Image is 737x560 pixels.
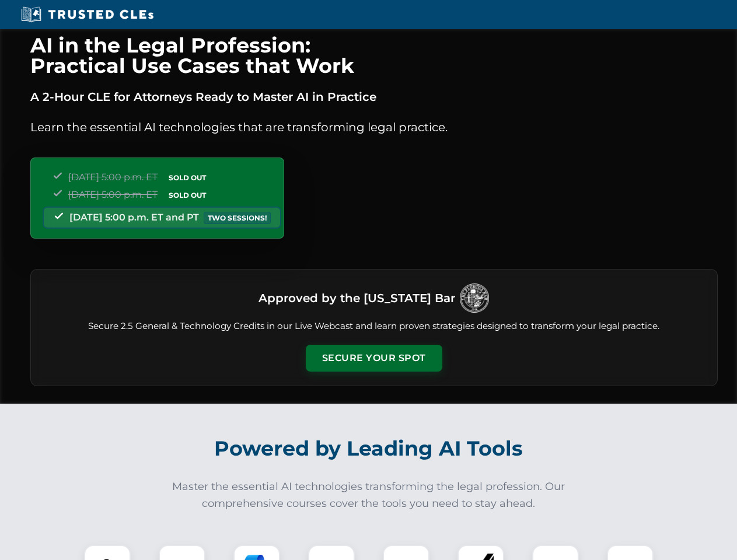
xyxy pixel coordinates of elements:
span: SOLD OUT [165,171,210,184]
button: Secure Your Spot [306,345,442,372]
p: Secure 2.5 General & Technology Credits in our Live Webcast and learn proven strategies designed ... [45,320,703,333]
p: Learn the essential AI technologies that are transforming legal practice. [30,118,718,136]
p: A 2-Hour CLE for Attorneys Ready to Master AI in Practice [30,87,718,106]
span: [DATE] 5:00 p.m. ET [68,189,158,200]
img: Trusted CLEs [18,6,157,23]
span: [DATE] 5:00 p.m. ET [68,171,158,183]
p: Master the essential AI technologies transforming the legal profession. Our comprehensive courses... [165,478,573,512]
img: Logo [460,283,489,313]
span: SOLD OUT [165,189,210,201]
h1: AI in the Legal Profession: Practical Use Cases that Work [30,35,718,76]
h3: Approved by the [US_STATE] Bar [259,288,455,309]
h2: Powered by Leading AI Tools [46,428,692,469]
